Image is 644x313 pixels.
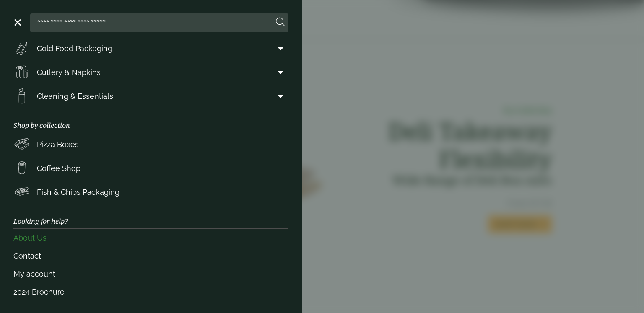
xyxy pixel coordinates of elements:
[13,160,30,176] img: HotDrink_paperCup.svg
[13,88,30,104] img: open-wipe.svg
[37,163,80,174] span: Coffee Shop
[13,156,288,180] a: Coffee Shop
[13,60,288,84] a: Cutlery & Napkins
[13,40,30,57] img: Sandwich_box.svg
[13,265,288,283] a: My account
[37,186,119,198] span: Fish & Chips Packaging
[37,91,113,102] span: Cleaning & Essentials
[13,184,30,200] img: FishNchip_box.svg
[13,132,288,156] a: Pizza Boxes
[13,64,30,80] img: Cutlery.svg
[13,204,288,228] h3: Looking for help?
[13,180,288,204] a: Fish & Chips Packaging
[13,136,30,153] img: Pizza_boxes.svg
[37,67,101,78] span: Cutlery & Napkins
[13,283,288,301] a: 2024 Brochure
[13,84,288,108] a: Cleaning & Essentials
[13,247,288,265] a: Contact
[13,36,288,60] a: Cold Food Packaging
[37,139,79,150] span: Pizza Boxes
[37,43,112,54] span: Cold Food Packaging
[13,108,288,132] h3: Shop by collection
[13,229,288,247] a: About Us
